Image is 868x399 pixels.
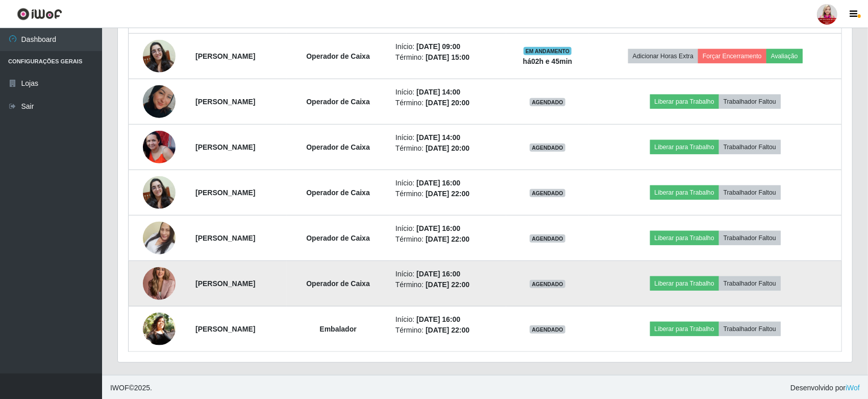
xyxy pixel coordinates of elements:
span: IWOF [110,384,129,392]
time: [DATE] 14:00 [416,133,460,142]
button: Trabalhador Faltou [719,185,781,200]
button: Trabalhador Faltou [719,95,781,109]
strong: [PERSON_NAME] [195,279,255,288]
li: Início: [395,178,500,189]
img: 1739783005889.jpeg [143,77,176,127]
img: 1754064940964.jpeg [143,40,176,73]
button: Liberar para Trabalho [650,276,719,291]
span: AGENDADO [530,144,565,152]
time: [DATE] 22:00 [426,235,469,243]
time: [DATE] 20:00 [426,144,469,152]
li: Início: [395,41,500,52]
strong: Operador de Caixa [306,234,370,242]
li: Início: [395,87,500,98]
img: 1747789911751.jpeg [143,313,176,345]
button: Trabalhador Faltou [719,140,781,154]
li: Término: [395,234,500,245]
time: [DATE] 22:00 [426,326,469,334]
button: Liberar para Trabalho [650,231,719,245]
span: © 2025 . [110,383,152,393]
span: EM ANDAMENTO [524,47,572,55]
span: AGENDADO [530,280,565,288]
time: [DATE] 16:00 [416,179,460,187]
time: [DATE] 22:00 [426,280,469,289]
li: Término: [395,325,500,336]
li: Término: [395,52,500,63]
img: 1754064940964.jpeg [143,176,176,209]
img: 1743338839822.jpeg [143,131,176,163]
img: 1742563763298.jpeg [143,209,176,267]
img: CoreUI Logo [17,8,62,20]
time: [DATE] 16:00 [416,315,460,323]
strong: Operador de Caixa [306,143,370,151]
li: Término: [395,98,500,108]
strong: [PERSON_NAME] [195,234,255,242]
span: AGENDADO [530,189,565,197]
strong: [PERSON_NAME] [195,98,255,106]
time: [DATE] 16:00 [416,224,460,232]
time: [DATE] 22:00 [426,190,469,198]
button: Adicionar Horas Extra [628,49,698,63]
button: Liberar para Trabalho [650,140,719,154]
strong: [PERSON_NAME] [195,325,255,333]
strong: [PERSON_NAME] [195,52,255,60]
li: Término: [395,143,500,154]
strong: Operador de Caixa [306,279,370,288]
img: 1744730412045.jpeg [143,261,176,306]
strong: há 02 h e 45 min [523,57,573,65]
strong: [PERSON_NAME] [195,143,255,151]
strong: Operador de Caixa [306,52,370,60]
button: Trabalhador Faltou [719,231,781,245]
span: Desenvolvido por [790,383,860,393]
strong: Operador de Caixa [306,189,370,197]
strong: Embalador [319,325,356,333]
strong: [PERSON_NAME] [195,189,255,197]
li: Início: [395,314,500,325]
a: iWof [846,384,860,392]
li: Término: [395,189,500,199]
time: [DATE] 16:00 [416,270,460,278]
li: Início: [395,132,500,143]
span: AGENDADO [530,98,565,106]
li: Início: [395,269,500,279]
button: Avaliação [766,49,803,63]
li: Término: [395,279,500,290]
button: Liberar para Trabalho [650,322,719,336]
li: Início: [395,223,500,234]
strong: Operador de Caixa [306,98,370,106]
button: Forçar Encerramento [698,49,766,63]
time: [DATE] 20:00 [426,99,469,107]
span: AGENDADO [530,325,565,334]
time: [DATE] 14:00 [416,88,460,96]
time: [DATE] 15:00 [426,53,469,61]
time: [DATE] 09:00 [416,42,460,51]
button: Liberar para Trabalho [650,95,719,109]
button: Trabalhador Faltou [719,276,781,291]
button: Trabalhador Faltou [719,322,781,336]
button: Liberar para Trabalho [650,185,719,200]
span: AGENDADO [530,234,565,243]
